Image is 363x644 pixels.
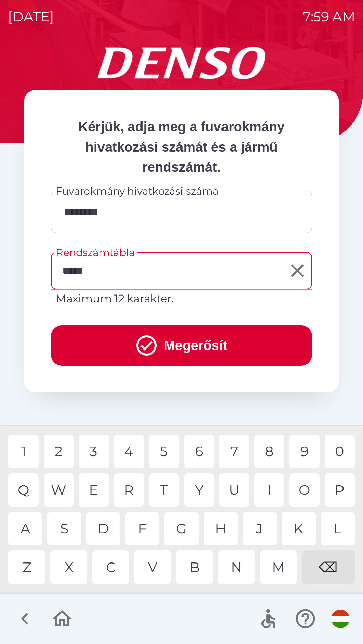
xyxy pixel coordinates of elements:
button: Megerősít [51,325,312,366]
p: [DATE] [8,7,54,27]
img: Logo [24,47,339,79]
button: Clear [285,259,310,283]
p: Kérjük, adja meg a fuvarokmány hivatkozási számát és a jármű rendszámát. [51,117,312,177]
p: 7:59 AM [303,7,355,27]
label: Rendszámtábla [56,245,135,260]
label: Fuvarokmány hivatkozási száma [56,184,219,198]
img: hu flag [331,610,350,628]
p: Maximum 12 karakter. [56,290,307,307]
